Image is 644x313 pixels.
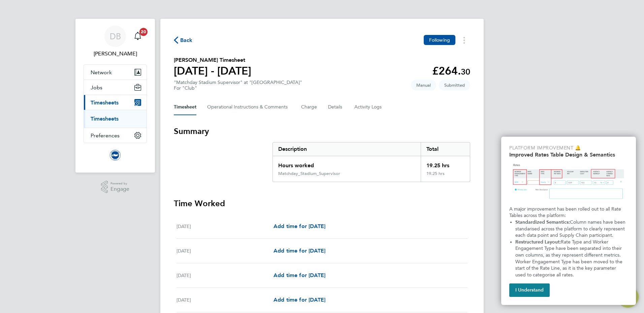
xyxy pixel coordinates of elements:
[139,28,148,36] span: 20
[110,150,121,161] img: brightonandhovealbion-logo-retina.png
[84,50,147,58] span: David Baker
[207,99,290,115] button: Operational Instructions & Comments
[509,145,628,151] p: Platform Improvement 🔔
[273,156,421,171] div: Hours worked
[461,67,470,77] span: 30
[509,161,628,203] img: Updated Rates Table Design & Semantics
[509,206,628,219] p: A major improvement has been rolled out to all Rate Tables across the platform:
[421,142,470,156] div: Total
[273,248,325,254] span: Add time for [DATE]
[174,198,470,209] h3: Time Worked
[174,80,302,91] div: "Matchday Stadium Supervisor" at "[GEOGRAPHIC_DATA]"
[110,181,129,186] span: Powered by
[176,222,273,230] div: [DATE]
[174,85,302,91] div: For "Club"
[501,137,636,305] div: Improved Rate Table Semantics
[421,156,470,171] div: 19.25 hrs
[174,99,196,115] button: Timesheet
[273,297,325,303] span: Add time for [DATE]
[174,126,470,137] h3: Summary
[515,239,561,245] strong: Restructured Layout:
[439,80,470,91] span: This timesheet is Submitted.
[411,80,436,91] span: This timesheet was manually created.
[328,99,344,115] button: Details
[421,171,470,182] div: 19.25 hrs
[515,219,627,238] span: Column names have been standarised across the platform to clearly represent each data point and S...
[273,223,325,229] span: Add time for [DATE]
[174,64,251,78] h1: [DATE] - [DATE]
[84,26,147,58] a: Go to account details
[180,36,193,44] span: Back
[91,69,112,76] span: Network
[91,116,119,122] a: Timesheets
[301,99,317,115] button: Charge
[515,239,624,278] span: Rate Type and Worker Engagement Type have been separated into their own columns, as they represen...
[176,247,273,255] div: [DATE]
[110,32,121,41] span: DB
[278,171,340,176] div: Matchday_Stadium_Supervisor
[176,296,273,304] div: [DATE]
[432,64,470,77] app-decimal: £264.
[91,132,120,139] span: Preferences
[509,283,550,297] button: I Understand
[91,99,119,106] span: Timesheets
[273,272,325,278] span: Add time for [DATE]
[91,84,102,91] span: Jobs
[272,142,470,182] div: Summary
[75,19,155,173] nav: Main navigation
[273,142,421,156] div: Description
[515,219,570,225] strong: Standardized Semantics:
[176,271,273,279] div: [DATE]
[429,37,450,43] span: Following
[354,99,383,115] button: Activity Logs
[174,56,251,64] h2: [PERSON_NAME] Timesheet
[509,151,628,158] h2: Improved Rates Table Design & Semantics
[110,186,129,192] span: Engage
[458,35,470,45] button: Timesheets Menu
[84,150,147,161] a: Go to home page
